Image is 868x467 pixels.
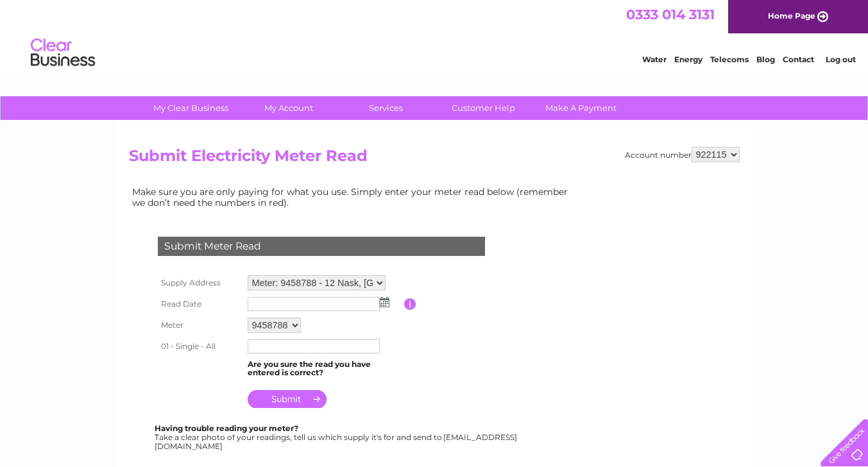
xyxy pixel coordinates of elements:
td: Make sure you are only paying for what you use. Simply enter your meter read below (remember we d... [129,183,578,210]
img: ... [380,297,389,307]
a: Log out [826,55,856,64]
b: Having trouble reading your meter? [155,423,298,433]
th: Read Date [155,294,244,314]
a: Water [642,55,667,64]
a: Make A Payment [528,96,634,120]
input: Information [404,298,416,310]
th: Meter [155,314,244,336]
div: Submit Meter Read [158,237,485,256]
a: My Clear Business [138,96,244,120]
img: logo.png [30,33,96,72]
td: Are you sure the read you have entered is correct? [244,357,404,381]
a: My Account [235,96,341,120]
a: Customer Help [430,96,536,120]
a: Contact [783,55,814,64]
th: Supply Address [155,272,244,294]
a: 0333 014 3131 [626,6,715,22]
a: Energy [674,55,702,64]
th: 01 - Single - All [155,336,244,357]
a: Telecoms [710,55,749,64]
a: Services [333,96,439,120]
h2: Submit Electricity Meter Read [129,147,740,171]
a: Blog [756,55,775,64]
div: Take a clear photo of your readings, tell us which supply it's for and send to [EMAIL_ADDRESS][DO... [155,424,519,450]
div: Account number [625,147,740,162]
input: Submit [248,390,327,408]
div: Clear Business is a trading name of Verastar Limited (registered in [GEOGRAPHIC_DATA] No. 3667643... [132,7,738,62]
